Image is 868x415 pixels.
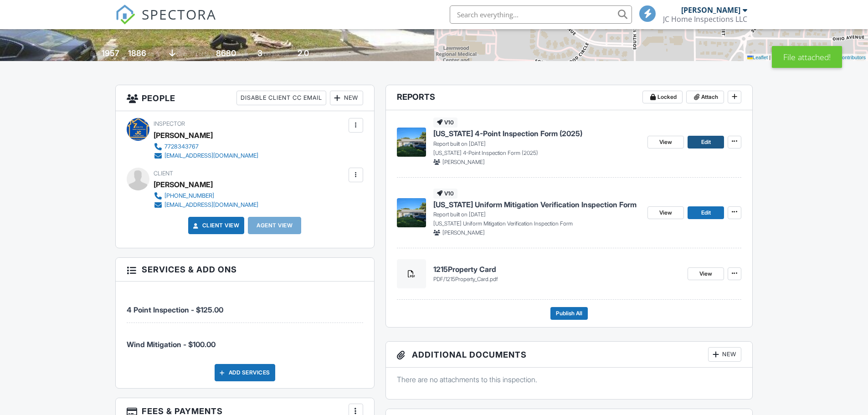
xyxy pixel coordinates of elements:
[772,46,842,68] div: File attached!
[154,191,258,200] a: [PHONE_NUMBER]
[386,342,753,368] h3: Additional Documents
[708,347,741,362] div: New
[330,91,363,105] div: New
[747,55,768,60] a: Leaflet
[164,192,214,200] div: [PHONE_NUMBER]
[164,143,199,150] div: 7728343767
[116,85,374,111] h3: People
[154,128,213,142] div: [PERSON_NAME]
[148,51,160,57] span: sq. ft.
[264,51,289,57] span: bedrooms
[216,48,236,58] div: 8680
[127,305,223,314] span: 4 Point Inspection - $125.00
[769,55,770,60] span: |
[191,221,240,230] a: Client View
[115,5,135,25] img: The Best Home Inspection Software - Spectora
[298,48,309,58] div: 2.0
[154,178,213,191] div: [PERSON_NAME]
[681,5,740,15] div: [PERSON_NAME]
[154,151,258,160] a: [EMAIL_ADDRESS][DOMAIN_NAME]
[663,15,747,24] div: JC Home Inspections LLC
[237,51,249,57] span: sq.ft.
[102,48,119,58] div: 1957
[310,51,336,57] span: bathrooms
[128,48,146,58] div: 1886
[142,5,216,24] span: SPECTORA
[236,91,326,105] div: Disable Client CC Email
[397,374,742,384] p: There are no attachments to this inspection.
[127,340,216,349] span: Wind Mitigation - $100.00
[177,51,187,57] span: slab
[154,170,173,177] span: Client
[450,5,632,24] input: Search everything...
[154,200,258,210] a: [EMAIL_ADDRESS][DOMAIN_NAME]
[154,120,185,127] span: Inspector
[164,201,258,209] div: [EMAIL_ADDRESS][DOMAIN_NAME]
[154,142,258,151] a: 7728343767
[116,258,374,282] h3: Services & Add ons
[215,364,275,381] div: Add Services
[115,12,216,31] a: SPECTORA
[257,48,262,58] div: 3
[127,323,363,357] li: Service: Wind Mitigation
[90,51,100,57] span: Built
[195,51,215,57] span: Lot Size
[127,288,363,323] li: Service: 4 Point Inspection
[164,152,258,159] div: [EMAIL_ADDRESS][DOMAIN_NAME]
